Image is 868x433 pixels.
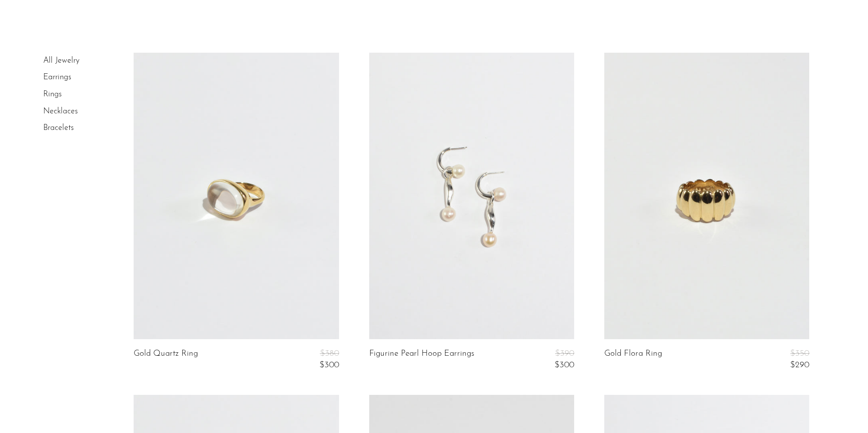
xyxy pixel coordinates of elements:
a: Figurine Pearl Hoop Earrings [369,349,474,370]
a: Necklaces [43,107,78,115]
span: $350 [790,349,809,358]
a: Gold Quartz Ring [134,349,198,370]
span: $300 [555,361,574,369]
span: $290 [790,361,809,369]
a: Rings [43,90,62,98]
span: $380 [320,349,339,358]
a: Earrings [43,73,71,81]
span: $300 [319,361,339,369]
a: Gold Flora Ring [604,349,662,370]
a: Bracelets [43,124,74,132]
a: All Jewelry [43,57,79,65]
span: $390 [555,349,574,358]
